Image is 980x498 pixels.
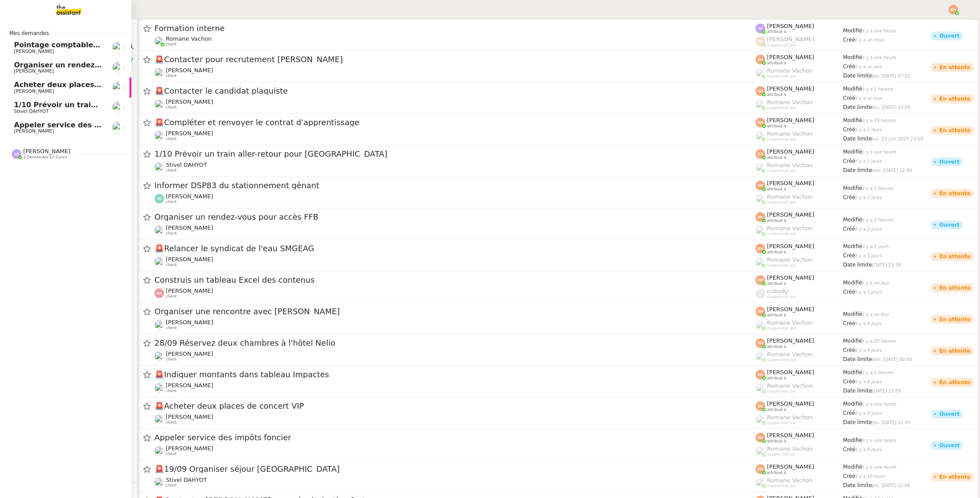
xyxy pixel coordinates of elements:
[843,95,855,101] span: Créé
[767,326,796,331] span: suppervisé par
[756,463,843,475] app-user-label: attribué à
[112,102,124,114] img: users%2FKIcnt4T8hLMuMUUpHYCYQM06gPC2%2Favatar%2F1dbe3bdc-0f95-41bf-bf6e-fc84c6569aaf
[23,148,70,154] span: [PERSON_NAME]
[767,281,786,286] span: attribué à
[154,98,756,110] app-user-detailed-label: client
[767,74,796,79] span: suppervisé par
[843,194,855,200] span: Créé
[756,100,765,109] img: users%2FyQfMwtYgTqhRP2YHWHmG2s2LYaD3%2Favatar%2Fprofile-pic.png
[872,263,901,267] span: [DATE] 23:38
[756,415,765,424] img: users%2FyQfMwtYgTqhRP2YHWHmG2s2LYaD3%2Favatar%2Fprofile-pic.png
[756,414,843,425] app-user-label: suppervisé par
[862,438,896,443] span: il y a une heure
[872,105,910,110] span: jeu. [DATE] 23:59
[767,414,813,421] span: Romane Vachon
[855,195,882,200] span: il y a 2 jours
[756,433,765,442] img: svg
[767,99,813,105] span: Romane Vachon
[767,452,796,457] span: suppervisé par
[154,256,756,267] app-user-detailed-label: client
[166,130,213,137] span: [PERSON_NAME]
[756,24,765,33] img: svg
[166,288,213,294] span: [PERSON_NAME]
[756,181,765,190] img: svg
[14,128,54,134] span: [PERSON_NAME]
[756,432,843,443] app-user-label: attribué à
[154,351,756,362] app-user-detailed-label: client
[767,306,814,312] span: [PERSON_NAME]
[154,119,756,126] span: Compléter et renvoyer le contrat d'apprentissage
[843,185,862,191] span: Modifié
[154,35,756,47] app-user-detailed-label: client
[756,446,765,456] img: users%2FyQfMwtYgTqhRP2YHWHmG2s2LYaD3%2Favatar%2Fprofile-pic.png
[855,96,882,101] span: il y a un jour
[154,182,756,189] span: Informer DSP83 du stationnement gênant
[166,420,177,425] span: client
[154,193,756,204] app-user-detailed-label: client
[843,280,862,286] span: Modifié
[166,35,212,42] span: Romane Vachon
[843,73,872,79] span: Date limite
[166,256,213,263] span: [PERSON_NAME]
[756,86,765,96] img: svg
[154,130,756,141] app-user-detailed-label: client
[767,421,796,425] span: suppervisé par
[767,67,813,74] span: Romane Vachon
[166,161,207,168] span: Stivel DAHYOT
[154,244,164,253] span: 🚨
[166,382,213,389] span: [PERSON_NAME]
[767,376,786,381] span: attribué à
[154,445,756,456] app-user-detailed-label: client
[756,212,765,222] img: svg
[14,81,154,89] span: Acheter deux places de concert VIP
[756,274,843,286] app-user-label: attribué à
[767,351,813,358] span: Romane Vachon
[767,137,796,142] span: suppervisé par
[872,420,910,425] span: jeu. [DATE] 12:00
[154,68,164,77] img: users%2F0v3yA2ZOZBYwPN7V38GNVTYjOQj1%2Favatar%2Fa58eb41e-cbb7-4128-9131-87038ae72dcb
[166,445,213,452] span: [PERSON_NAME]
[843,126,855,133] span: Créé
[939,443,959,448] div: Ouvert
[862,118,896,123] span: il y a 19 heures
[756,148,843,160] app-user-label: attribué à
[14,68,54,74] span: [PERSON_NAME]
[154,308,756,316] span: Organiser une rencontre avec [PERSON_NAME]
[756,163,765,172] img: users%2FyQfMwtYgTqhRP2YHWHmG2s2LYaD3%2Favatar%2Fprofile-pic.png
[843,356,872,362] span: Date limite
[756,194,765,204] img: users%2FyQfMwtYgTqhRP2YHWHmG2s2LYaD3%2Favatar%2Fprofile-pic.png
[939,380,970,385] div: En attente
[939,348,970,354] div: En attente
[756,226,765,235] img: users%2FyQfMwtYgTqhRP2YHWHmG2s2LYaD3%2Favatar%2Fprofile-pic.png
[862,244,889,249] span: il y a 2 jours
[939,159,959,165] div: Ouvert
[154,162,164,172] img: users%2FKIcnt4T8hLMuMUUpHYCYQM06gPC2%2Favatar%2F1dbe3bdc-0f95-41bf-bf6e-fc84c6569aaf
[166,231,177,236] span: client
[14,109,49,114] span: Stivel DAHYOT
[767,432,814,438] span: [PERSON_NAME]
[767,105,796,110] span: suppervisé par
[767,400,814,407] span: [PERSON_NAME]
[154,434,756,442] span: Appeler service des impôts foncier
[939,96,970,102] div: En attente
[154,414,164,424] img: users%2F0v3yA2ZOZBYwPN7V38GNVTYjOQj1%2Favatar%2Fa58eb41e-cbb7-4128-9131-87038ae72dcb
[767,92,786,97] span: attribué à
[843,243,862,249] span: Modifié
[112,122,124,134] img: users%2F0v3yA2ZOZBYwPN7V38GNVTYjOQj1%2Favatar%2Fa58eb41e-cbb7-4128-9131-87038ae72dcb
[756,319,843,331] app-user-label: suppervisé par
[154,383,164,393] img: users%2FtFhOaBya8rNVU5KG7br7ns1BCvi2%2Favatar%2Faa8c47da-ee6c-4101-9e7d-730f2e64f978
[862,339,896,344] span: il y a 20 heures
[855,253,882,258] span: il y a 3 jours
[939,411,959,417] div: Ouvert
[767,389,796,394] span: suppervisé par
[154,382,756,393] app-user-detailed-label: client
[154,288,756,299] app-user-detailed-label: client
[166,389,177,393] span: client
[12,149,21,159] img: svg
[756,193,843,205] app-user-label: suppervisé par
[767,288,788,295] span: nobody
[855,348,882,353] span: il y a 4 jours
[166,193,213,200] span: [PERSON_NAME]
[862,281,889,285] span: il y a un jour
[166,263,177,267] span: client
